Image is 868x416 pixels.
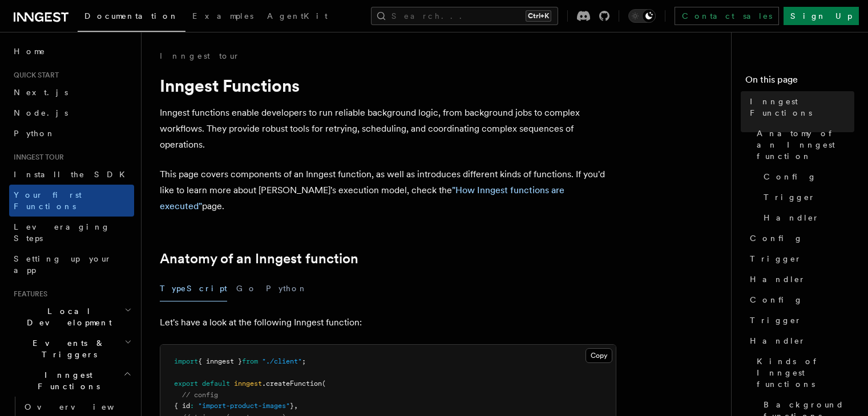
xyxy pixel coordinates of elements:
a: Inngest tour [160,50,240,62]
span: Setting up your app [14,254,112,275]
button: Go [236,276,257,301]
a: Trigger [745,310,854,331]
p: Let's have a look at the following Inngest function: [160,315,616,331]
span: // config [182,391,218,399]
button: Python [266,276,308,301]
span: Home [14,46,46,57]
span: Handler [750,274,806,285]
a: Python [9,123,134,144]
h4: On this page [745,73,854,91]
a: Config [759,166,854,187]
span: Trigger [764,191,815,203]
span: AgentKit [267,11,328,21]
a: Handler [745,331,854,351]
span: Install the SDK [14,170,132,179]
a: Handler [745,269,854,289]
a: AgentKit [260,3,334,31]
a: Your first Functions [9,185,134,217]
h1: Inngest Functions [160,75,616,96]
span: , [294,402,298,410]
a: Anatomy of an Inngest function [160,251,358,267]
button: TypeScript [160,276,227,301]
span: { inngest } [198,357,242,365]
span: Trigger [750,315,802,326]
span: export [174,380,198,388]
span: Leveraging Steps [14,222,110,243]
span: Config [750,294,803,305]
a: Config [745,228,854,248]
span: Next.js [14,88,68,97]
span: } [290,402,294,410]
button: Search...Ctrl+K [371,7,558,25]
span: import [174,357,198,365]
span: Overview [25,402,142,411]
a: Examples [185,3,260,31]
a: Node.js [9,103,134,123]
a: Inngest Functions [745,91,854,123]
a: Setting up your app [9,248,134,280]
a: Anatomy of an Inngest function [752,123,854,166]
span: Your first Functions [14,190,82,211]
span: Local Development [9,305,124,328]
span: Documentation [84,11,179,21]
span: ( [322,380,326,388]
span: ; [302,357,306,365]
p: This page covers components of an Inngest function, as well as introduces different kinds of func... [160,166,616,214]
button: Inngest Functions [9,365,134,397]
span: : [190,402,194,410]
button: Toggle dark mode [628,9,656,23]
kbd: Ctrl+K [526,10,551,22]
span: Events & Triggers [9,337,124,360]
button: Copy [586,348,612,363]
span: "import-product-images" [198,402,290,410]
span: Config [764,171,817,182]
a: Next.js [9,82,134,103]
button: Local Development [9,301,134,333]
button: Events & Triggers [9,333,134,365]
span: from [242,357,258,365]
span: Config [750,233,803,244]
span: Examples [192,11,253,21]
span: Anatomy of an Inngest function [757,128,854,162]
a: Leveraging Steps [9,217,134,248]
span: Trigger [750,253,802,264]
a: Trigger [745,248,854,269]
a: Contact sales [675,7,779,25]
a: Kinds of Inngest functions [752,351,854,394]
span: Handler [750,335,806,346]
span: .createFunction [262,380,322,388]
span: default [202,380,230,388]
span: Node.js [14,108,68,117]
span: Inngest Functions [750,96,854,119]
span: Kinds of Inngest functions [757,356,854,390]
a: Documentation [78,3,185,32]
span: Python [14,129,55,138]
span: Inngest tour [9,153,64,162]
a: Sign Up [784,7,859,25]
a: Trigger [759,187,854,207]
p: Inngest functions enable developers to run reliable background logic, from background jobs to com... [160,105,616,153]
span: Inngest Functions [9,369,123,392]
span: "./client" [262,357,302,365]
span: inngest [234,380,262,388]
a: Install the SDK [9,164,134,185]
span: Quick start [9,71,59,80]
a: Handler [759,207,854,228]
span: { id [174,402,190,410]
span: Features [9,289,47,299]
a: Home [9,41,134,62]
a: Config [745,289,854,310]
span: Handler [764,212,819,223]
